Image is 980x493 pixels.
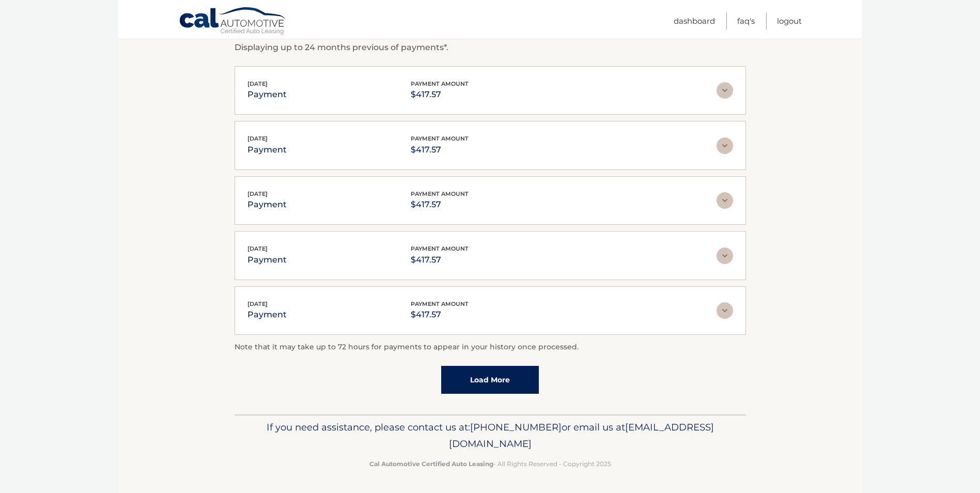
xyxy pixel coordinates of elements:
[411,197,469,212] p: $417.57
[247,87,287,102] p: payment
[411,143,469,157] p: $417.57
[717,82,733,99] img: accordion-rest.svg
[411,87,469,102] p: $417.57
[449,421,714,450] span: [EMAIL_ADDRESS][DOMAIN_NAME]
[411,300,469,307] span: payment amount
[441,366,539,394] a: Load More
[777,12,802,29] a: Logout
[247,80,268,87] span: [DATE]
[411,80,469,87] span: payment amount
[717,192,733,209] img: accordion-rest.svg
[247,197,287,212] p: payment
[717,302,733,319] img: accordion-rest.svg
[247,143,287,157] p: payment
[411,135,469,142] span: payment amount
[411,245,469,252] span: payment amount
[247,253,287,267] p: payment
[737,12,755,29] a: FAQ's
[411,307,469,322] p: $417.57
[247,300,268,307] span: [DATE]
[247,245,268,252] span: [DATE]
[179,7,287,37] a: Cal Automotive
[247,190,268,197] span: [DATE]
[411,253,469,267] p: $417.57
[235,341,746,353] p: Note that it may take up to 72 hours for payments to appear in your history once processed.
[470,421,562,433] span: [PHONE_NUMBER]
[235,41,746,54] p: Displaying up to 24 months previous of payments*.
[717,248,733,264] img: accordion-rest.svg
[369,460,493,468] strong: Cal Automotive Certified Auto Leasing
[411,190,469,197] span: payment amount
[674,12,715,29] a: Dashboard
[247,307,287,322] p: payment
[717,137,733,154] img: accordion-rest.svg
[247,135,268,142] span: [DATE]
[241,419,739,452] p: If you need assistance, please contact us at: or email us at
[241,458,739,469] p: - All Rights Reserved - Copyright 2025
